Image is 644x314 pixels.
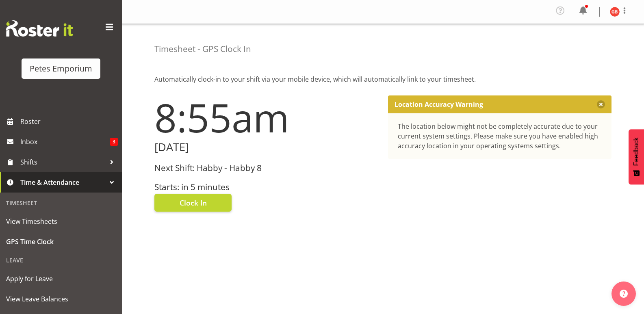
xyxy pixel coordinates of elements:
[154,95,378,139] h1: 8:55am
[6,20,73,37] img: Rosterit website logo
[20,115,118,128] span: Roster
[30,63,92,75] div: Petes Emporium
[610,7,620,17] img: gillian-byford11184.jpg
[597,100,605,108] button: Close message
[2,232,120,252] a: GPS Time Clock
[620,290,628,298] img: help-xxl-2.png
[154,163,378,173] h3: Next Shift: Habby - Habby 8
[2,289,120,309] a: View Leave Balances
[180,197,207,208] span: Clock In
[154,182,378,192] h3: Starts: in 5 minutes
[2,211,120,232] a: View Timesheets
[398,121,602,151] div: The location below might not be completely accurate due to your current system settings. Please m...
[395,100,483,108] p: Location Accuracy Warning
[154,44,251,54] h4: Timesheet - GPS Clock In
[2,269,120,289] a: Apply for Leave
[20,136,110,148] span: Inbox
[629,129,644,184] button: Feedback - Show survey
[6,293,116,305] span: View Leave Balances
[20,176,106,188] span: Time & Attendance
[154,194,232,212] button: Clock In
[154,74,611,84] p: Automatically clock-in to your shift via your mobile device, which will automatically link to you...
[633,137,640,166] span: Feedback
[20,156,106,168] span: Shifts
[154,141,378,154] h2: [DATE]
[6,236,116,248] span: GPS Time Clock
[6,215,116,227] span: View Timesheets
[2,195,120,211] div: Timesheet
[110,138,118,146] span: 3
[2,252,120,269] div: Leave
[6,273,116,285] span: Apply for Leave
